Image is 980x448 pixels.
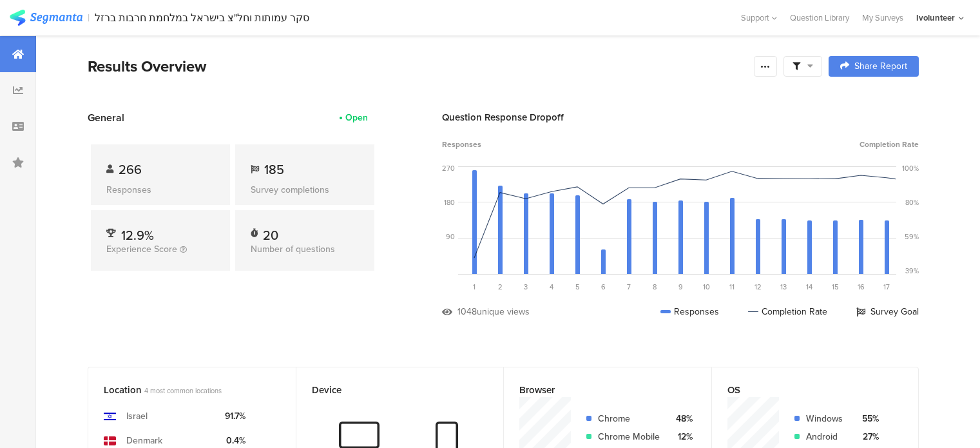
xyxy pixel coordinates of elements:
div: Chrome Mobile [598,430,660,443]
span: 12 [754,282,762,292]
div: OS [727,383,882,397]
div: 27% [856,430,879,443]
div: Survey Goal [856,305,919,318]
div: 20 [263,226,278,239]
div: 48% [670,412,693,425]
div: Location [104,383,259,397]
span: Experience Score [106,242,177,256]
div: Ivolunteer [916,12,955,24]
div: Android [806,430,846,443]
div: Device [312,383,467,397]
span: 6 [601,282,606,292]
div: Israel [126,409,148,423]
a: Question Library [783,12,856,24]
span: 3 [524,282,528,292]
span: 4 most common locations [144,385,222,396]
div: Results Overview [88,55,747,78]
div: unique views [477,305,530,318]
div: 39% [905,266,919,276]
div: סקר עמותות וחל"צ בישראל במלחמת חרבות ברזל [95,12,309,24]
span: 8 [653,282,657,292]
div: 90 [446,231,455,242]
div: 0.4% [225,434,245,447]
div: 55% [856,412,879,425]
span: Share Report [854,62,907,71]
div: Question Response Dropoff [442,110,919,124]
div: Windows [806,412,846,425]
div: Open [345,111,368,124]
div: Survey completions [251,183,359,197]
span: 4 [550,282,553,292]
span: 2 [498,282,503,292]
div: Denmark [126,434,162,447]
span: 16 [858,282,865,292]
div: Responses [660,305,719,318]
img: segmanta logo [10,10,82,26]
a: My Surveys [856,12,910,24]
div: Support [741,8,777,28]
span: 13 [780,282,787,292]
span: 1 [473,282,476,292]
div: 270 [442,163,455,173]
div: 1048 [457,305,477,318]
div: 180 [444,197,455,208]
span: 17 [883,282,890,292]
span: 14 [806,282,812,292]
span: 9 [678,282,683,292]
span: 185 [264,160,284,179]
span: Completion Rate [860,139,919,150]
span: 266 [119,160,142,179]
span: 10 [703,282,710,292]
div: Completion Rate [748,305,827,318]
div: Responses [106,183,215,197]
span: Responses [442,139,481,150]
span: 15 [832,282,839,292]
div: Browser [519,383,675,397]
span: 7 [627,282,631,292]
span: Number of questions [251,242,335,256]
div: | [88,10,90,25]
span: 11 [729,282,735,292]
span: 12.9% [121,226,154,245]
div: 100% [902,163,919,173]
span: 5 [575,282,580,292]
div: 91.7% [225,409,245,423]
div: 80% [905,197,919,208]
div: Chrome [598,412,660,425]
div: 12% [670,430,693,443]
div: 59% [905,231,919,242]
span: General [88,110,124,125]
